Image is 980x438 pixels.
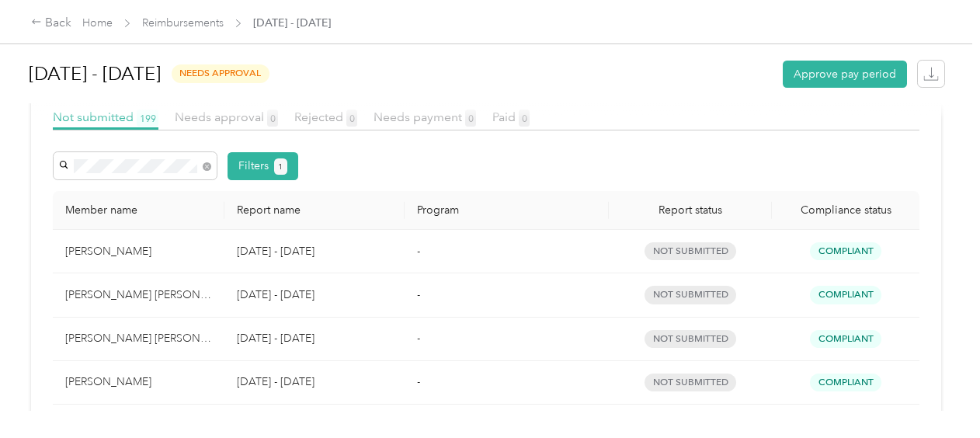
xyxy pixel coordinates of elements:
div: [PERSON_NAME] [PERSON_NAME] [65,330,212,347]
div: [PERSON_NAME] [65,243,212,260]
p: [DATE] - [DATE] [237,374,392,391]
th: Program [405,191,609,230]
p: [DATE] - [DATE] [237,330,392,347]
p: [DATE] - [DATE] [237,287,392,304]
td: - [405,230,609,273]
button: 1 [274,158,287,175]
span: 0 [346,109,357,127]
span: 1 [278,160,283,174]
span: not submitted [645,286,736,304]
a: Reimbursements [142,16,224,30]
h1: [DATE] - [DATE] [29,55,161,92]
span: not submitted [645,374,736,391]
iframe: Everlance-gr Chat Button Frame [893,351,980,438]
td: - [405,361,609,405]
a: Home [82,16,113,30]
span: Compliant [810,242,881,260]
button: Filters1 [228,152,298,180]
div: [PERSON_NAME] [65,374,212,391]
span: [DATE] - [DATE] [253,15,331,31]
td: - [405,318,609,361]
span: 0 [267,109,278,127]
div: Back [31,14,71,33]
span: Compliant [810,330,881,348]
span: Compliant [810,286,881,304]
span: needs approval [172,64,269,82]
span: Compliant [810,374,881,391]
span: 199 [137,109,158,127]
p: [DATE] - [DATE] [237,243,392,260]
span: 0 [465,109,476,127]
div: [PERSON_NAME] [PERSON_NAME] [65,287,212,304]
span: not submitted [645,330,736,348]
th: Member name [53,191,224,230]
td: - [405,273,609,317]
button: Approve pay period [783,61,907,88]
span: 0 [519,109,530,127]
span: Report status [621,203,760,217]
span: Compliance status [784,203,907,217]
span: not submitted [645,242,736,260]
th: Report name [224,191,405,230]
